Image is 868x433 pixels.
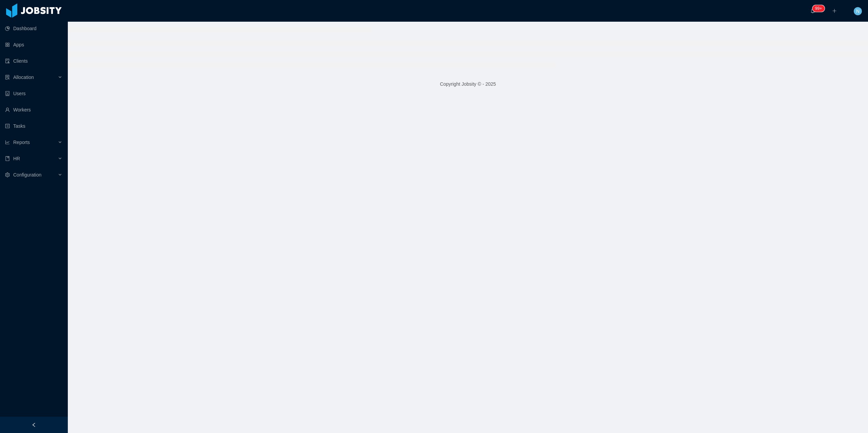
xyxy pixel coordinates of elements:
[13,172,41,178] span: Configuration
[5,156,10,161] i: icon: book
[13,156,20,161] span: HR
[5,38,62,51] a: icon: appstoreApps
[810,8,815,13] i: icon: bell
[5,140,10,145] i: icon: line-chart
[5,103,62,117] a: icon: userWorkers
[5,87,62,100] a: icon: robotUsers
[812,5,825,12] sup: 1644
[856,7,860,15] span: N
[68,73,868,96] footer: Copyright Jobsity © - 2025
[5,119,62,133] a: icon: profileTasks
[13,75,34,80] span: Allocation
[13,140,30,145] span: Reports
[5,172,10,177] i: icon: setting
[5,54,62,68] a: icon: auditClients
[5,75,10,80] i: icon: solution
[5,22,62,35] a: icon: pie-chartDashboard
[832,8,837,13] i: icon: plus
